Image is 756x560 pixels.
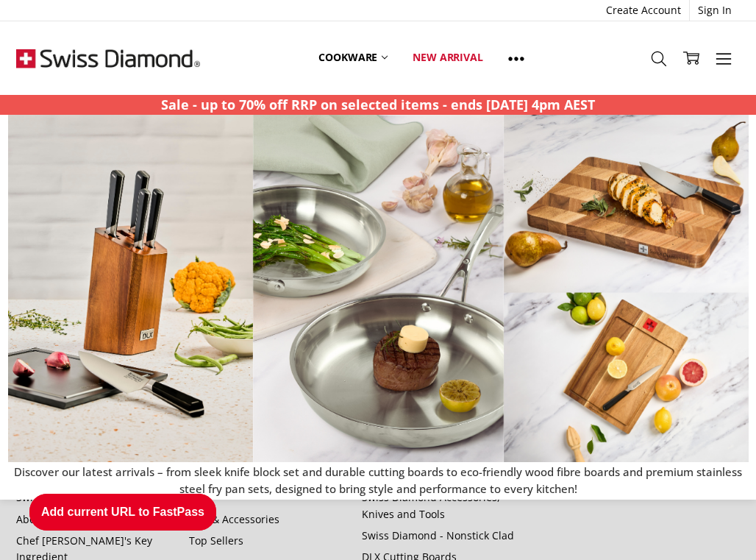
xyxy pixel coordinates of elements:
a: Swiss Diamond Accessories, Knives and Tools [362,490,500,520]
a: Cookware [306,41,400,74]
a: About Us [16,512,61,526]
p: Discover our latest arrivals – from sleek knife block set and durable cutting boards to eco-frien... [8,464,749,497]
a: New arrival [400,41,495,74]
a: Top Sellers [189,534,243,547]
button: Add current URL to FastPass [29,494,216,531]
img: Free Shipping On Every Order [16,21,200,95]
a: Swiss Diamond - Nonstick Clad [362,528,514,542]
a: Show All [496,41,537,74]
strong: Sale - up to 70% off RRP on selected items - ends [DATE] 4pm AEST [161,96,595,113]
a: Lids & Accessories [189,512,279,526]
